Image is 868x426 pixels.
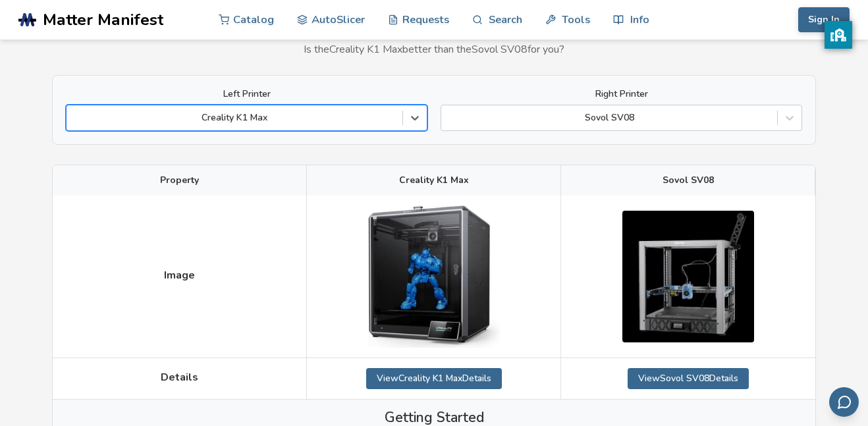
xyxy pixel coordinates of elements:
span: Sovol SV08 [663,175,714,186]
span: Matter Manifest [43,11,163,29]
a: ViewCreality K1 MaxDetails [366,368,502,389]
p: Is the Creality K1 Max better than the Sovol SV08 for you? [52,43,816,55]
span: Details [161,371,198,383]
span: Getting Started [385,410,484,425]
button: Sign In [798,7,850,32]
label: Left Printer [66,89,427,99]
a: ViewSovol SV08Details [628,368,749,389]
span: Property [160,175,199,186]
button: Send feedback via email [829,387,859,417]
button: privacy banner [825,21,852,49]
img: Creality K1 Max [368,205,500,348]
input: Sovol SV08 [448,113,450,123]
span: Image [164,269,195,281]
label: Right Printer [441,89,802,99]
img: Sovol SV08 [622,211,754,342]
span: Creality K1 Max [399,175,469,186]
